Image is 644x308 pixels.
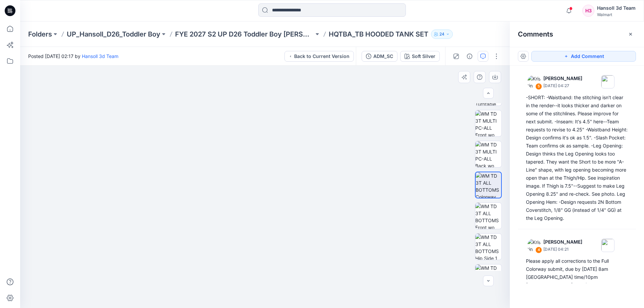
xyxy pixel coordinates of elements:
div: Walmart [597,12,636,17]
button: Soft Silver [400,51,440,62]
a: UP_Hansoll_D26_Toddler Boy [67,29,160,39]
h2: Comments [518,30,553,38]
p: [DATE] 04:21 [543,246,582,253]
a: FYE 2027 S2 UP D26 Toddler Boy [PERSON_NAME] [175,29,314,39]
img: Kristin Veit [527,239,541,252]
p: [PERSON_NAME] [543,74,582,82]
p: [DATE] 04:27 [543,82,582,89]
img: WM TD 3T ALL BOTTOMS Front wo Avatar [475,203,501,229]
div: ADM_SC [373,53,393,60]
img: eyJhbGciOiJIUzI1NiIsImtpZCI6IjAiLCJzbHQiOiJzZXMiLCJ0eXAiOiJKV1QifQ.eyJkYXRhIjp7InR5cGUiOiJzdG9yYW... [110,46,421,308]
button: Details [464,51,475,62]
img: WM TD 3T ALL BOTTOMS Colorway wo Avatar [476,172,501,198]
p: 24 [439,30,444,38]
img: WM TD 3T ALL BOTTOMS Back wo Avatar [475,264,501,291]
p: [PERSON_NAME] [543,238,582,246]
p: HQTBA_TB HOODED TANK SET [329,29,428,39]
img: WM TD 3T ALL BOTTOMS Hip Side 1 wo Avatar [475,234,501,260]
a: Hansoll 3d Team [82,53,118,59]
div: H3 [582,5,594,17]
a: Folders [28,29,52,39]
div: Soft Silver [412,53,435,60]
div: Hansoll 3d Team [597,4,636,12]
div: -SHORT: -Waistband: the stitching isn't clear in the render--it looks thicker and darker on some ... [526,94,628,222]
button: Add Comment [531,51,636,62]
button: ADM_SC [362,51,397,62]
img: WM TD 3T MULTI PC-ALL Front wo Avatar [475,110,501,136]
img: Kristin Veit [527,75,541,88]
img: WM TD 3T MULTI PC-ALL Back wo Avatar [475,141,501,167]
div: 4 [535,247,542,253]
button: Back to Current Version [284,51,354,62]
span: Posted [DATE] 02:17 by [28,53,118,60]
button: 24 [431,29,453,39]
div: 5 [535,83,542,90]
div: Please apply all corrections to the Full Colorway submit, due by [DATE] 8am [GEOGRAPHIC_DATA] tim... [526,257,628,297]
